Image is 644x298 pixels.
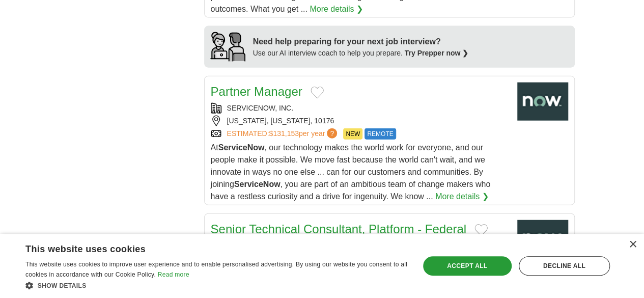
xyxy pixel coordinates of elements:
a: More details ❯ [310,3,363,15]
div: Close [629,241,636,249]
div: Use our AI interview coach to help you prepare. [253,48,469,59]
span: $131,153 [269,129,298,138]
img: ServiceNow logo [517,83,568,121]
div: Accept all [423,256,512,276]
a: Partner Manager [211,85,302,98]
span: This website uses cookies to improve user experience and to enable personalised advertising. By u... [25,261,407,278]
strong: ServiceNow [218,143,265,152]
div: This website uses cookies [25,240,382,255]
span: NEW [343,128,362,140]
div: Decline all [519,256,610,276]
a: Senior Technical Consultant, Platform - Federal [211,222,466,236]
span: Show details [38,282,87,289]
button: Add to favorite jobs [474,224,488,236]
button: Add to favorite jobs [311,87,324,99]
div: [US_STATE], [US_STATE], 10176 [211,116,509,126]
img: ServiceNow logo [517,220,568,258]
a: SERVICENOW, INC. [227,104,293,112]
a: Read more, opens a new window [158,271,189,278]
span: REMOTE [365,128,396,140]
div: Need help preparing for your next job interview? [253,36,469,48]
a: Try Prepper now ❯ [405,49,469,57]
a: More details ❯ [435,191,489,203]
strong: ServiceNow [234,180,281,188]
span: At , our technology makes the world work for everyone, and our people make it possible. We move f... [211,143,491,201]
div: Show details [25,280,408,290]
span: ? [327,128,337,139]
a: ESTIMATED:$131,153per year? [227,128,340,140]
